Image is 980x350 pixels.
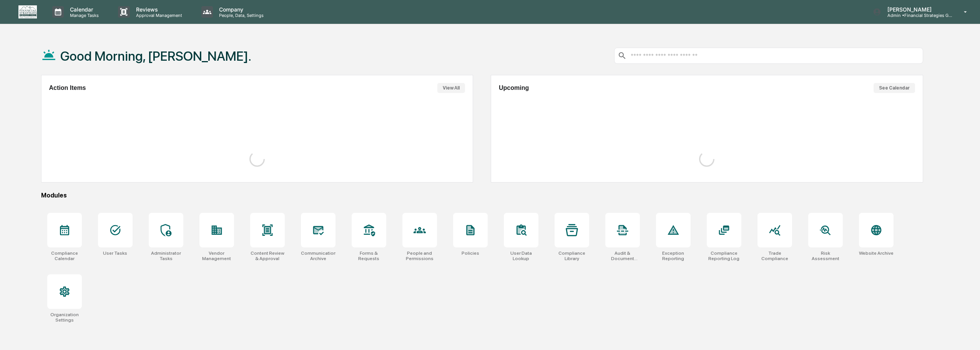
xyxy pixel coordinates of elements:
[64,6,103,13] p: Calendar
[41,192,923,199] div: Modules
[437,83,465,93] button: View All
[402,250,437,261] div: People and Permissions
[859,250,894,256] div: Website Archive
[18,5,37,18] img: logo
[47,312,82,323] div: Organization Settings
[213,13,267,18] p: People, Data, Settings
[250,250,285,261] div: Content Review & Approval
[881,13,953,18] p: Admin • Financial Strategies Group (FSG)
[149,250,183,261] div: Administrator Tasks
[499,85,529,91] h2: Upcoming
[881,6,953,13] p: [PERSON_NAME]
[301,250,336,261] div: Communications Archive
[60,48,251,64] h1: Good Morning, [PERSON_NAME].
[605,250,640,261] div: Audit & Document Logs
[757,250,792,261] div: Trade Compliance
[49,85,86,91] h2: Action Items
[213,6,267,13] p: Company
[707,250,741,261] div: Compliance Reporting Log
[808,250,843,261] div: Risk Assessment
[199,250,234,261] div: Vendor Management
[47,250,82,261] div: Compliance Calendar
[352,250,386,261] div: Forms & Requests
[103,250,127,256] div: User Tasks
[130,6,186,13] p: Reviews
[130,13,186,18] p: Approval Management
[64,13,103,18] p: Manage Tasks
[874,83,915,93] button: See Calendar
[656,250,691,261] div: Exception Reporting
[504,250,538,261] div: User Data Lookup
[462,250,479,256] div: Policies
[555,250,589,261] div: Compliance Library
